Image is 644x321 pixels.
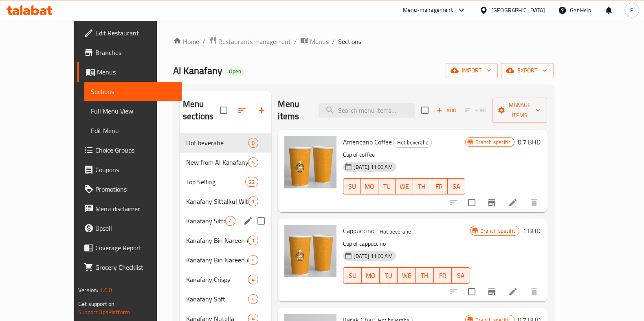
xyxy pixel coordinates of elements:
a: Upsell [77,218,182,238]
span: Kanafany Sittalkul With Cream [186,197,248,206]
span: MO [365,270,376,282]
a: Menu disclaimer [77,199,182,218]
button: FR [434,267,452,284]
a: Support.OpsPlatform [78,307,130,317]
div: [GEOGRAPHIC_DATA] [491,6,545,15]
div: Top Selling22 [180,172,271,192]
button: delete [524,193,544,212]
span: Full Menu View [91,106,175,116]
span: Choice Groups [95,145,175,155]
img: Americano Coffee [284,136,336,188]
span: Get support on: [78,299,116,309]
a: Edit menu item [508,287,518,297]
span: Upsell [95,223,175,233]
a: Sections [84,82,182,101]
span: Americano Coffee [343,136,391,148]
span: Menu disclaimer [95,204,175,214]
div: Kanafany Sittalkul With Cheese4edit [180,211,271,231]
span: 22 [246,178,258,186]
div: Kanafany Sittalkul With Cream1 [180,192,271,211]
span: Sort sections [232,100,252,120]
span: Branches [95,48,175,57]
div: items [248,236,258,245]
span: Kanafany Sittalkul With Cheese [186,216,225,226]
span: Al Kanafany [173,61,222,80]
a: Menus [300,36,329,47]
div: items [248,294,258,304]
span: Restaurants management [218,37,291,46]
div: Kanafany Bin Nareen With Cheese4 [180,250,271,270]
button: import [446,63,498,78]
span: TU [382,181,393,192]
a: Coverage Report [77,238,182,258]
span: Edit Restaurant [95,28,175,38]
span: MO [364,181,375,192]
div: Kanafany Soft4 [180,289,271,309]
div: Kanafany Crispy4 [180,270,271,289]
li: / [332,37,335,46]
span: Select to update [463,283,480,300]
div: Menu-management [403,5,453,15]
span: Branch specific [477,227,519,235]
div: Kanafany Bin Nareen With Cream1 [180,231,271,250]
img: Cappuccino [284,225,336,277]
a: Full Menu View [84,101,182,121]
span: Select all sections [215,102,232,119]
span: Hot beverahe [393,138,431,147]
nav: breadcrumb [173,36,554,47]
span: Add [435,106,457,115]
button: Branch-specific-item [482,282,501,301]
span: Kanafany Soft [186,294,248,304]
span: Promotions [95,184,175,194]
h6: 1 BHD [523,225,541,236]
div: Hot beverahe8 [180,133,271,153]
span: SA [455,270,466,282]
a: Edit Menu [84,121,182,140]
span: Hot beverahe [186,138,248,148]
span: import [452,66,491,76]
button: TU [378,178,396,194]
li: / [202,37,205,46]
button: MO [361,178,378,194]
div: items [248,157,258,167]
span: Grocery Checklist [95,262,175,272]
div: Hot beverahe [376,227,414,236]
p: Cup of cappuccino [343,239,470,249]
button: MO [362,267,380,284]
span: Sections [91,87,175,96]
div: items [225,216,235,226]
h2: Menu items [278,98,308,122]
a: Branches [77,43,182,62]
h6: 0.7 BHD [518,136,541,148]
span: Add item [433,104,459,117]
button: edit [242,215,254,227]
span: Kanafany Crispy [186,275,248,284]
button: Add [433,104,459,117]
span: E [630,6,633,15]
span: 4 [248,256,258,264]
span: export [508,66,547,76]
div: items [248,275,258,284]
button: WE [396,178,413,194]
span: Kanafany Bin Nareen With Cheese [186,255,248,265]
span: SA [451,181,462,192]
span: Branch specific [472,138,514,146]
button: SA [448,178,465,194]
span: 4 [226,217,235,225]
span: Open [226,68,244,75]
span: FR [437,270,448,282]
div: Open [226,67,244,76]
span: Version: [78,285,98,295]
button: SU [343,267,361,284]
span: Menus [97,67,175,77]
span: 1 [248,198,258,205]
span: WE [399,181,410,192]
span: New from Al Kanafany" [186,157,248,167]
a: Promotions [77,179,182,199]
span: Coverage Report [95,243,175,253]
span: 1.0.0 [100,285,112,295]
span: 1 [248,237,258,245]
div: items [248,255,258,265]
